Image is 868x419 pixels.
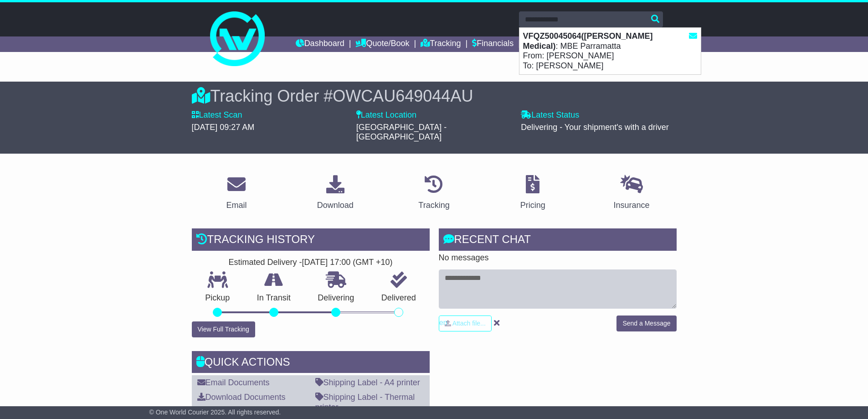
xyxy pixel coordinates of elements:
div: Insurance [614,199,650,212]
a: Financials [472,36,514,52]
label: Latest Status [521,110,579,120]
div: Download [317,199,354,212]
label: Latest Location [356,110,416,120]
a: Shipping Label - A4 printer [315,378,420,387]
p: Delivering [304,293,368,303]
span: © One World Courier 2025. All rights reserved. [149,409,281,416]
div: Tracking history [192,228,430,253]
p: Delivered [368,293,430,303]
a: Download Documents [197,393,286,402]
a: Shipping Label - Thermal printer [315,393,415,412]
p: In Transit [243,293,304,303]
div: RECENT CHAT [439,228,677,253]
div: Email [226,199,247,212]
button: Send a Message [616,316,676,331]
span: Delivering - Your shipment's with a driver [521,123,669,132]
label: Latest Scan [192,110,242,120]
a: Tracking [412,172,455,215]
a: Email Documents [197,378,270,387]
strong: VFQZ50045064([PERSON_NAME] Medical) [523,31,653,51]
div: Quick Actions [192,351,430,376]
a: Tracking [421,36,461,52]
div: Pricing [520,199,545,212]
p: No messages [439,253,677,263]
button: View Full Tracking [192,321,255,337]
span: [DATE] 09:27 AM [192,123,255,132]
span: OWCAU649044AU [333,87,473,105]
span: [GEOGRAPHIC_DATA] - [GEOGRAPHIC_DATA] [356,123,447,142]
p: Pickup [192,293,244,303]
a: Dashboard [296,36,344,52]
div: Tracking Order # [192,86,677,106]
div: [DATE] 17:00 (GMT +10) [302,258,393,268]
div: : MBE Parramatta From: [PERSON_NAME] To: [PERSON_NAME] [519,28,701,74]
a: Email [220,172,252,215]
div: Tracking [418,199,449,212]
a: Insurance [608,172,656,215]
a: Download [311,172,360,215]
a: Pricing [514,172,551,215]
a: Quote/Book [355,36,409,52]
div: Estimated Delivery - [192,258,430,268]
